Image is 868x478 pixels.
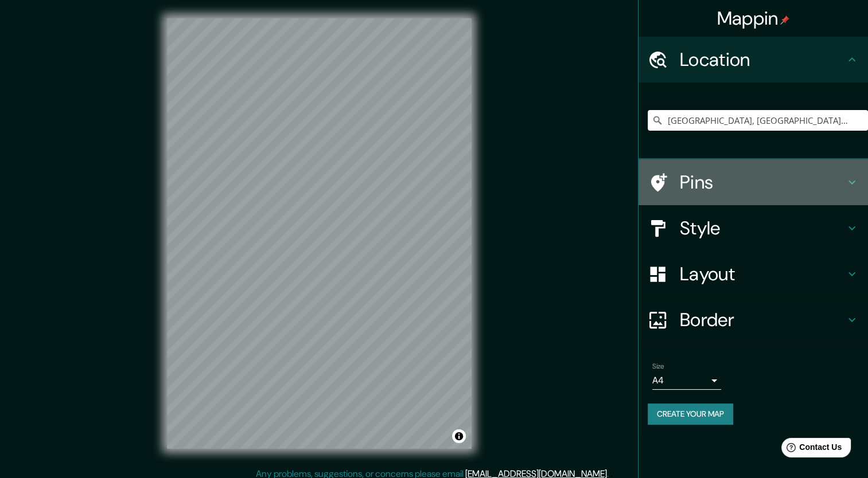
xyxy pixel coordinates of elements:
div: Layout [639,251,868,297]
h4: Mappin [717,7,790,30]
h4: Border [680,308,845,331]
h4: Location [680,48,845,71]
h4: Pins [680,171,845,194]
h4: Style [680,217,845,240]
div: Style [639,205,868,251]
input: Pick your city or area [648,110,868,131]
div: Border [639,297,868,343]
img: pin-icon.png [780,15,789,25]
div: A4 [652,371,721,390]
iframe: Help widget launcher [766,433,855,465]
div: Pins [639,159,868,205]
h4: Layout [680,262,845,285]
canvas: Map [167,18,472,449]
button: Create your map [648,403,733,425]
button: Toggle attribution [452,429,466,443]
label: Size [652,362,664,371]
div: Location [639,37,868,83]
